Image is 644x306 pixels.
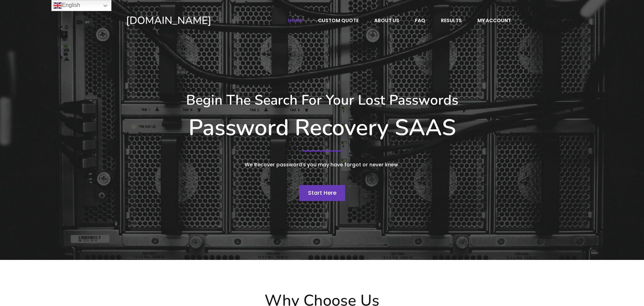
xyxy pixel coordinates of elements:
[434,14,469,27] a: Results
[318,17,359,24] span: Custom Quote
[288,17,302,24] span: Home
[311,14,366,27] a: Custom Quote
[126,114,518,141] h1: Password Recovery SAAS
[367,14,407,27] a: About Us
[53,1,62,10] img: en
[281,14,310,27] a: Home
[126,14,259,27] a: [DOMAIN_NAME]
[441,17,462,24] span: Results
[470,14,518,27] a: My account
[126,92,518,108] h3: Begin The Search For Your Lost Passwords
[408,14,433,27] a: FAQ
[374,17,399,24] span: About Us
[477,17,511,24] span: My account
[415,17,425,24] span: FAQ
[299,185,345,201] a: Start Here
[192,160,452,169] p: We Recover password's you may have forgot or never knew.
[308,189,336,197] span: Start Here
